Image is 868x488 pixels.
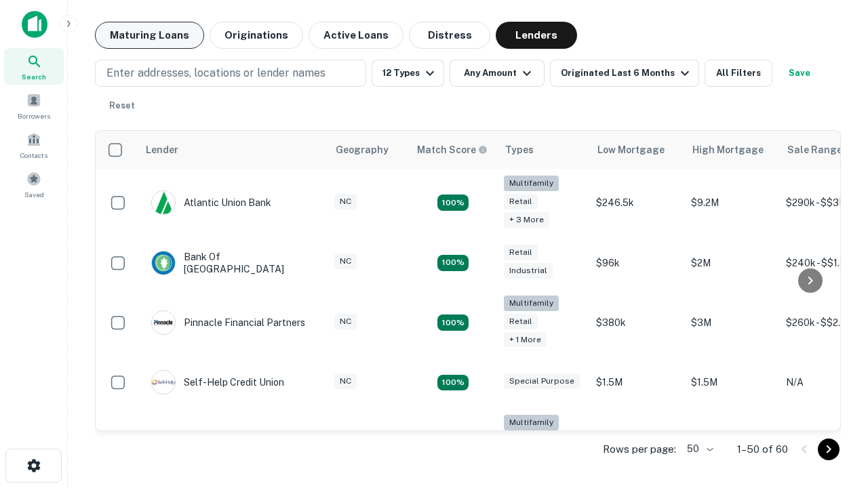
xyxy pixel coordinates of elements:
div: Atlantic Union Bank [151,190,271,215]
td: $1.5M [684,357,779,408]
div: Special Purpose [504,373,580,389]
h6: Match Score [417,142,485,157]
button: Distress [409,22,490,49]
div: Matching Properties: 10, hasApolloMatch: undefined [437,195,469,211]
div: Industrial [504,263,553,279]
div: Self-help Credit Union [151,370,284,394]
div: Capitalize uses an advanced AI algorithm to match your search with the best lender. The match sco... [417,142,488,157]
span: Contacts [20,150,47,161]
button: Reset [100,92,144,119]
td: $3.2M [684,408,779,476]
div: Bank Of [GEOGRAPHIC_DATA] [151,251,314,275]
div: Retail [504,194,538,209]
a: Saved [4,166,64,203]
p: 1–50 of 60 [737,441,788,457]
td: $246.5k [589,169,684,237]
button: Maturing Loans [95,22,204,49]
img: picture [152,251,175,274]
th: Lender [138,131,328,169]
img: picture [152,191,175,214]
th: Low Mortgage [589,131,684,169]
td: $96k [589,237,684,289]
td: $3M [684,289,779,357]
div: Retail [504,314,538,329]
button: Originated Last 6 Months [550,60,699,87]
p: Rows per page: [603,441,676,457]
iframe: Chat Widget [800,336,868,401]
span: Borrowers [18,110,50,121]
button: 12 Types [372,60,444,87]
div: Matching Properties: 15, hasApolloMatch: undefined [437,255,469,271]
div: Pinnacle Financial Partners [151,310,305,335]
span: Saved [24,189,44,200]
div: + 1 more [504,332,547,348]
div: NC [334,314,357,329]
div: Sale Range [787,142,842,158]
button: Lenders [496,22,577,49]
div: Types [505,142,534,158]
button: Save your search to get updates of matches that match your search criteria. [778,60,821,87]
td: $380k [589,289,684,357]
div: Matching Properties: 17, hasApolloMatch: undefined [437,314,469,331]
div: Originated Last 6 Months [561,65,693,81]
button: All Filters [705,60,772,87]
div: 50 [682,439,715,459]
div: The Fidelity Bank [151,430,261,455]
div: NC [334,373,357,389]
button: Active Loans [309,22,403,49]
span: Search [22,71,46,82]
div: Multifamily [504,415,559,430]
div: NC [334,194,357,209]
button: Go to next page [818,439,840,460]
td: $9.2M [684,169,779,237]
div: Low Mortgage [597,142,665,158]
p: Enter addresses, locations or lender names [106,65,325,81]
th: High Mortgage [684,131,779,169]
div: Lender [146,142,178,158]
div: Retail [504,245,538,260]
img: picture [152,371,175,394]
td: $1.5M [589,357,684,408]
div: NC [334,253,357,269]
button: Enter addresses, locations or lender names [95,60,366,87]
a: Contacts [4,127,64,163]
div: Multifamily [504,296,559,311]
button: Originations [210,22,303,49]
th: Geography [328,131,409,169]
td: $246k [589,408,684,476]
div: Matching Properties: 11, hasApolloMatch: undefined [437,375,469,391]
div: Geography [336,142,389,158]
div: + 3 more [504,212,549,228]
div: Multifamily [504,176,559,191]
th: Types [497,131,589,169]
img: capitalize-icon.png [22,11,47,38]
td: $2M [684,237,779,289]
a: Search [4,48,64,85]
a: Borrowers [4,87,64,124]
div: High Mortgage [692,142,764,158]
img: picture [152,311,175,334]
button: Any Amount [450,60,545,87]
th: Capitalize uses an advanced AI algorithm to match your search with the best lender. The match sco... [409,131,497,169]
